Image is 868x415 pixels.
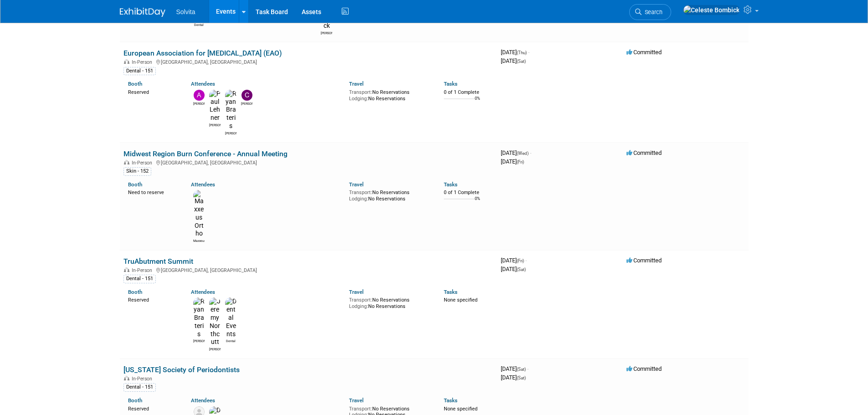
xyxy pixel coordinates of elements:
[475,96,480,108] td: 0%
[349,81,364,87] a: Travel
[128,87,178,96] div: Reserved
[501,158,524,165] span: [DATE]
[349,303,368,309] span: Lodging:
[501,365,529,372] span: [DATE]
[124,59,129,64] img: In-Person Event
[128,397,142,404] a: Booth
[444,181,457,188] a: Tasks
[241,90,252,101] img: Carlos Murguia
[132,160,155,166] span: In-Person
[517,151,529,156] span: (Wed)
[128,81,142,87] a: Booth
[349,87,430,102] div: No Reservations No Reservations
[225,338,236,343] div: Dental Events
[241,101,252,106] div: Carlos Murguia
[517,367,526,372] span: (Sat)
[193,190,205,238] img: Maxxeus Ortho
[349,397,364,404] a: Travel
[128,188,178,196] div: Need to reserve
[194,90,205,101] img: Andrew Keelor
[193,101,205,106] div: Andrew Keelor
[132,376,155,382] span: In-Person
[132,59,155,65] span: In-Person
[501,266,526,272] span: [DATE]
[627,257,662,264] span: Committed
[123,49,282,57] a: European Association for [MEDICAL_DATA] (EAO)
[530,149,531,156] span: -
[209,297,221,346] img: Jeremy Northcutt
[349,196,368,202] span: Lodging:
[191,289,215,295] a: Attendees
[444,297,478,303] span: None specified
[123,58,493,65] div: [GEOGRAPHIC_DATA], [GEOGRAPHIC_DATA]
[349,295,430,309] div: No Reservations No Reservations
[349,289,364,295] a: Travel
[627,365,662,372] span: Committed
[225,90,236,130] img: Ryan Brateris
[193,338,205,343] div: Ryan Brateris
[683,5,740,15] img: Celeste Bombick
[475,196,480,209] td: 0%
[123,275,156,283] div: Dental - 151
[123,365,240,374] a: [US_STATE] Society of Periodontists
[642,9,663,15] span: Search
[124,376,129,380] img: In-Person Event
[124,160,129,164] img: In-Person Event
[517,59,526,64] span: (Sat)
[501,374,526,381] span: [DATE]
[444,289,457,295] a: Tasks
[123,257,193,266] a: TruAbutment Summit
[124,267,129,272] img: In-Person Event
[627,49,662,56] span: Committed
[349,89,372,95] span: Transport:
[123,167,151,175] div: Skin - 152
[123,67,156,75] div: Dental - 151
[501,257,527,264] span: [DATE]
[209,346,221,352] div: Jeremy Northcutt
[444,190,493,196] div: 0 of 1 Complete
[517,159,524,164] span: (Fri)
[517,50,527,55] span: (Thu)
[349,188,430,202] div: No Reservations No Reservations
[193,22,205,27] div: Dental Events
[349,190,372,195] span: Transport:
[225,130,236,136] div: Ryan Brateris
[225,297,236,338] img: Dental Events
[123,266,493,273] div: [GEOGRAPHIC_DATA], [GEOGRAPHIC_DATA]
[349,297,372,303] span: Transport:
[209,122,221,128] div: Paul Lehner
[501,49,529,56] span: [DATE]
[191,181,215,188] a: Attendees
[517,375,526,380] span: (Sat)
[191,81,215,87] a: Attendees
[191,397,215,404] a: Attendees
[321,30,332,36] div: Celeste Bombick
[349,181,364,188] a: Travel
[132,267,155,273] span: In-Person
[444,81,457,87] a: Tasks
[629,4,671,20] a: Search
[517,267,526,272] span: (Sat)
[193,297,205,338] img: Ryan Brateris
[525,257,527,264] span: -
[444,397,457,404] a: Tasks
[209,90,221,122] img: Paul Lehner
[176,8,195,15] span: Solvita
[444,406,478,412] span: None specified
[128,295,178,303] div: Reserved
[120,8,165,17] img: ExhibitDay
[528,49,529,56] span: -
[128,289,142,295] a: Booth
[128,181,142,188] a: Booth
[349,406,372,412] span: Transport:
[349,96,368,102] span: Lodging:
[527,365,529,372] span: -
[501,57,526,64] span: [DATE]
[627,149,662,156] span: Committed
[123,159,493,166] div: [GEOGRAPHIC_DATA], [GEOGRAPHIC_DATA]
[501,149,531,156] span: [DATE]
[517,258,524,263] span: (Fri)
[128,404,178,412] div: Reserved
[123,383,156,391] div: Dental - 151
[444,89,493,96] div: 0 of 1 Complete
